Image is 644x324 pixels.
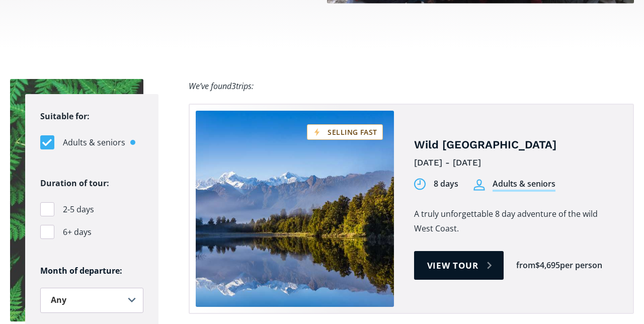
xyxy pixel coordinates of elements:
[189,79,254,94] div: We’ve found trips:
[63,203,94,216] span: 2-5 days
[434,178,438,190] div: 8
[63,225,92,239] span: 6+ days
[40,176,109,191] legend: Duration of tour:
[414,207,618,236] p: A truly unforgettable 8 day adventure of the wild West Coast.
[414,155,618,171] div: [DATE] - [DATE]
[40,266,143,276] h6: Month of departure:
[63,136,125,149] span: Adults & seniors
[516,260,535,271] div: from
[414,251,504,280] a: View tour
[231,80,236,92] span: 3
[535,260,560,271] div: $4,695
[40,109,90,124] legend: Suitable for:
[560,260,602,271] div: per person
[493,178,555,192] div: Adults & seniors
[414,138,618,152] h4: Wild [GEOGRAPHIC_DATA]
[440,178,458,190] div: days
